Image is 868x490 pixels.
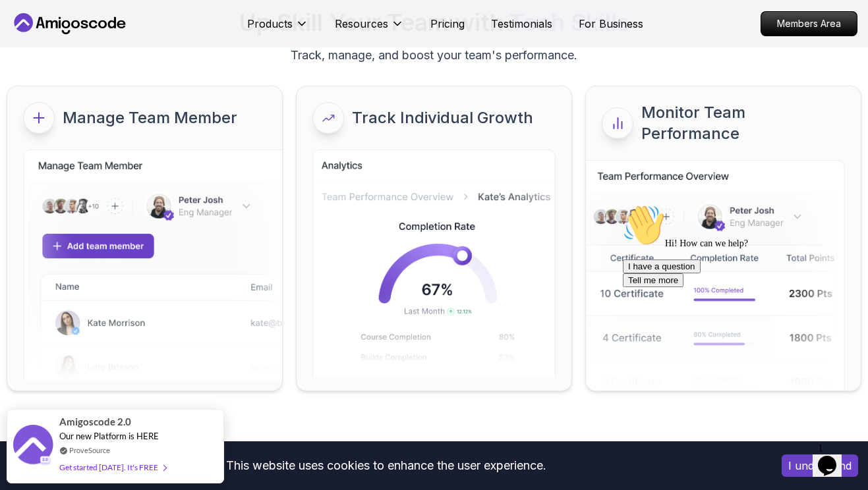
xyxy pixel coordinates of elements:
[312,150,556,377] img: business imgs
[5,5,243,88] div: 👋Hi! How can we help?I have a questionTell me more
[335,16,388,32] p: Resources
[430,16,465,32] a: Pricing
[813,437,855,477] iframe: chat widget
[63,107,237,128] p: Manage Team Member
[5,74,66,88] button: Tell me more
[5,61,83,74] button: I have a question
[579,16,643,32] a: For Business
[618,199,855,431] iframe: chat widget
[247,16,293,32] p: Products
[586,160,845,391] img: business imgs
[291,46,577,65] p: Track, manage, and boost your team's performance.
[5,40,130,49] span: Hi! How can we help?
[13,425,53,468] img: provesource social proof notification image
[23,150,282,381] img: business imgs
[641,102,845,144] p: Monitor Team Performance
[59,431,159,441] span: Our new Platform is HERE
[491,16,552,32] a: Testimonials
[5,5,47,47] img: :wave:
[69,445,110,456] a: ProveSource
[247,16,308,42] button: Products
[782,454,858,477] button: Accept cookies
[352,107,533,128] p: Track Individual Growth
[10,451,762,480] div: This website uses cookies to enhance the user experience.
[59,460,166,475] div: Get started [DATE]. It's FREE
[761,12,857,36] p: Members Area
[335,16,404,42] button: Resources
[761,11,857,36] a: Members Area
[59,414,131,429] span: Amigoscode 2.0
